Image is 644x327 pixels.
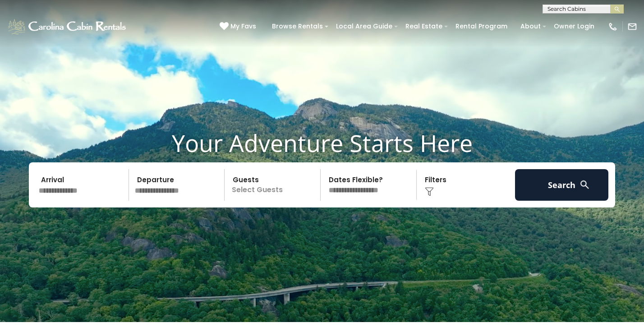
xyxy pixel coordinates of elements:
a: My Favs [220,22,258,32]
a: Local Area Guide [331,19,397,33]
img: filter--v1.png [425,187,434,196]
a: Browse Rentals [267,19,327,33]
a: About [516,19,545,33]
img: mail-regular-white.png [627,22,637,32]
p: Select Guests [227,169,320,201]
a: Owner Login [549,19,599,33]
a: Rental Program [451,19,512,33]
img: search-regular-white.png [579,179,590,190]
h1: Your Adventure Starts Here [7,129,637,157]
img: phone-regular-white.png [608,22,618,32]
span: My Favs [230,22,256,31]
a: Real Estate [401,19,447,33]
img: White-1-1-2.png [7,18,129,36]
button: Search [515,169,608,201]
